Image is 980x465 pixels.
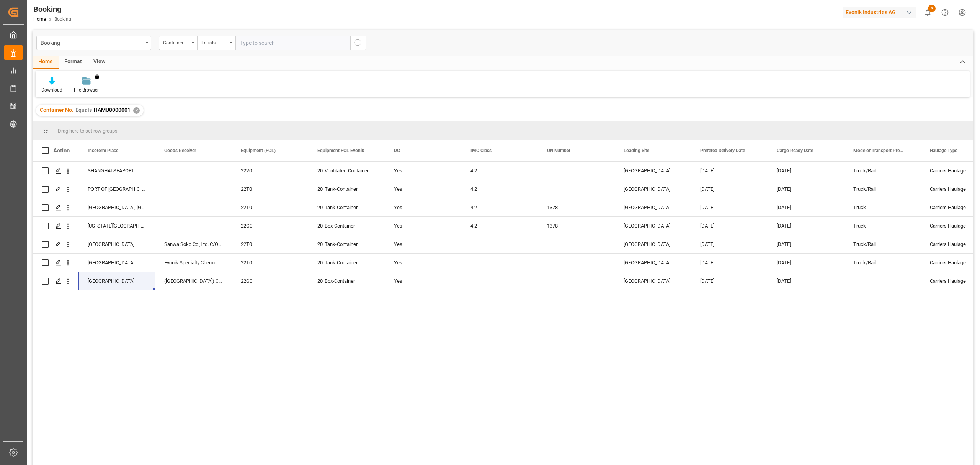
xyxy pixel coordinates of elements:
[385,235,461,253] div: Yes
[197,36,235,50] button: open menu
[33,254,78,272] div: Press SPACE to select this row.
[232,198,308,216] div: 22T0
[930,148,957,153] span: Haulage Type
[461,217,538,235] div: 4.2
[844,198,921,216] div: Truck
[94,107,131,113] span: HAMU8000001
[58,128,118,134] span: Drag here to set row groups
[394,148,400,153] span: DG
[232,162,308,180] div: 22V0
[768,254,844,272] div: [DATE]
[155,235,232,253] div: Sanwa Soko Co.,Ltd. C/O Evonik Japan Co., LTD
[78,162,155,180] div: SHANGHAI SEAPORT
[691,217,768,235] div: [DATE]
[163,38,189,46] div: Container No.
[700,148,745,153] span: Prefered Delivery Date
[36,36,151,50] button: open menu
[33,180,78,198] div: Press SPACE to select this row.
[768,180,844,198] div: [DATE]
[308,198,385,216] div: 20' Tank-Container
[33,198,78,217] div: Press SPACE to select this row.
[385,272,461,290] div: Yes
[936,4,954,21] button: Help Center
[232,272,308,290] div: 22G0
[614,162,691,180] div: [GEOGRAPHIC_DATA]
[232,235,308,253] div: 22T0
[308,272,385,290] div: 20' Box-Container
[385,198,461,216] div: Yes
[78,198,155,216] div: [GEOGRAPHIC_DATA], [GEOGRAPHIC_DATA]
[75,107,92,113] span: Equals
[919,4,936,21] button: show 6 new notifications
[853,148,905,153] span: Mode of Transport Pre-Carriage
[235,36,350,50] input: Type to search
[232,180,308,198] div: 22T0
[614,272,691,290] div: [GEOGRAPHIC_DATA]
[844,180,921,198] div: Truck/Rail
[461,198,538,216] div: 4.2
[78,272,155,290] div: [GEOGRAPHIC_DATA]
[41,38,143,47] div: Booking
[33,217,78,235] div: Press SPACE to select this row.
[33,56,59,69] div: Home
[241,148,276,153] span: Equipment (FCL)
[691,198,768,216] div: [DATE]
[33,162,78,180] div: Press SPACE to select this row.
[308,162,385,180] div: 20' Ventilated-Container
[33,235,78,254] div: Press SPACE to select this row.
[614,217,691,235] div: [GEOGRAPHIC_DATA]
[40,107,73,113] span: Container No.
[768,198,844,216] div: [DATE]
[33,16,46,22] a: Home
[201,38,227,46] div: Equals
[232,217,308,235] div: 22G0
[59,56,88,69] div: Format
[470,148,492,153] span: IMO Class
[538,217,614,235] div: 1378
[385,254,461,272] div: Yes
[768,235,844,253] div: [DATE]
[317,148,364,153] span: Equipment FCL Evonik
[844,162,921,180] div: Truck/Rail
[78,254,155,272] div: [GEOGRAPHIC_DATA]
[691,180,768,198] div: [DATE]
[88,148,118,153] span: Incoterm Place
[614,198,691,216] div: [GEOGRAPHIC_DATA]
[614,254,691,272] div: [GEOGRAPHIC_DATA]
[159,36,197,50] button: open menu
[768,272,844,290] div: [DATE]
[78,180,155,198] div: PORT OF [GEOGRAPHIC_DATA]
[232,254,308,272] div: 22T0
[385,162,461,180] div: Yes
[768,217,844,235] div: [DATE]
[691,254,768,272] div: [DATE]
[768,162,844,180] div: [DATE]
[164,148,196,153] span: Goods Receiver
[41,87,62,93] div: Download
[777,148,813,153] span: Cargo Ready Date
[53,147,70,154] div: Action
[691,235,768,253] div: [DATE]
[691,272,768,290] div: [DATE]
[691,162,768,180] div: [DATE]
[843,7,916,18] div: Evonik Industries AG
[308,254,385,272] div: 20' Tank-Container
[155,272,232,290] div: ([GEOGRAPHIC_DATA]) Co. Ltd.
[78,217,155,235] div: [US_STATE][GEOGRAPHIC_DATA]
[33,272,78,290] div: Press SPACE to select this row.
[928,5,936,12] span: 6
[308,180,385,198] div: 20' Tank-Container
[624,148,649,153] span: Loading Site
[385,217,461,235] div: Yes
[547,148,570,153] span: UN Number
[88,56,111,69] div: View
[385,180,461,198] div: Yes
[844,235,921,253] div: Truck/Rail
[461,162,538,180] div: 4.2
[614,235,691,253] div: [GEOGRAPHIC_DATA]
[308,217,385,235] div: 20' Box-Container
[844,254,921,272] div: Truck/Rail
[843,5,919,20] button: Evonik Industries AG
[844,217,921,235] div: Truck
[538,198,614,216] div: 1378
